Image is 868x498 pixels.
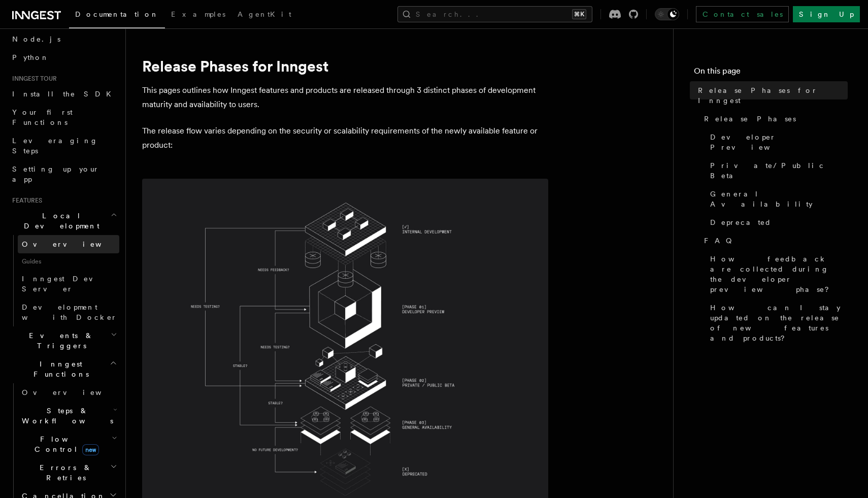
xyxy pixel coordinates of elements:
[8,131,119,160] a: Leveraging Steps
[22,303,117,321] span: Development with Docker
[165,3,231,27] a: Examples
[8,160,119,188] a: Setting up your app
[8,326,119,355] button: Events & Triggers
[18,402,119,430] button: Steps & Workflows
[710,303,848,343] span: How can I stay updated on the release of new features and products?
[82,444,99,455] span: new
[706,213,848,231] a: Deprecated
[142,124,548,152] p: The release flow varies depending on the security or scalability requirements of the newly availa...
[8,103,119,131] a: Your first Functions
[655,8,679,20] button: Toggle dark mode
[22,275,109,293] span: Inngest Dev Server
[8,359,110,379] span: Inngest Functions
[793,6,860,22] a: Sign Up
[18,462,110,483] span: Errors & Retries
[22,240,126,248] span: Overview
[704,114,796,124] span: Release Phases
[12,137,98,155] span: Leveraging Steps
[710,160,848,181] span: Private/Public Beta
[18,235,119,253] a: Overview
[706,156,848,185] a: Private/Public Beta
[704,236,737,246] span: FAQ
[8,235,119,326] div: Local Development
[18,430,119,458] button: Flow Controlnew
[710,189,848,209] span: General Availability
[12,35,60,43] span: Node.js
[8,207,119,235] button: Local Development
[69,3,165,28] a: Documentation
[8,355,119,383] button: Inngest Functions
[8,30,119,48] a: Node.js
[238,10,291,18] span: AgentKit
[8,85,119,103] a: Install the SDK
[696,6,789,22] a: Contact sales
[22,388,126,396] span: Overview
[8,48,119,67] a: Python
[8,211,111,231] span: Local Development
[710,217,772,227] span: Deprecated
[231,3,297,27] a: AgentKit
[397,6,592,22] button: Search...⌘K
[700,231,848,250] a: FAQ
[12,165,99,183] span: Setting up your app
[142,83,548,112] p: This pages outlines how Inngest features and products are released through 3 distinct phases of d...
[171,10,225,18] span: Examples
[12,53,49,61] span: Python
[12,108,73,126] span: Your first Functions
[710,132,848,152] span: Developer Preview
[18,253,119,270] span: Guides
[698,85,848,106] span: Release Phases for Inngest
[706,250,848,298] a: How feedback are collected during the developer preview phase?
[142,57,548,75] h1: Release Phases for Inngest
[694,81,848,110] a: Release Phases for Inngest
[75,10,159,18] span: Documentation
[8,196,42,205] span: Features
[18,298,119,326] a: Development with Docker
[12,90,117,98] span: Install the SDK
[706,185,848,213] a: General Availability
[710,254,848,294] span: How feedback are collected during the developer preview phase?
[18,458,119,487] button: Errors & Retries
[18,270,119,298] a: Inngest Dev Server
[18,406,113,426] span: Steps & Workflows
[8,330,111,351] span: Events & Triggers
[18,434,112,454] span: Flow Control
[700,110,848,128] a: Release Phases
[8,75,57,83] span: Inngest tour
[18,383,119,402] a: Overview
[694,65,848,81] h4: On this page
[706,298,848,347] a: How can I stay updated on the release of new features and products?
[706,128,848,156] a: Developer Preview
[572,9,586,19] kbd: ⌘K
